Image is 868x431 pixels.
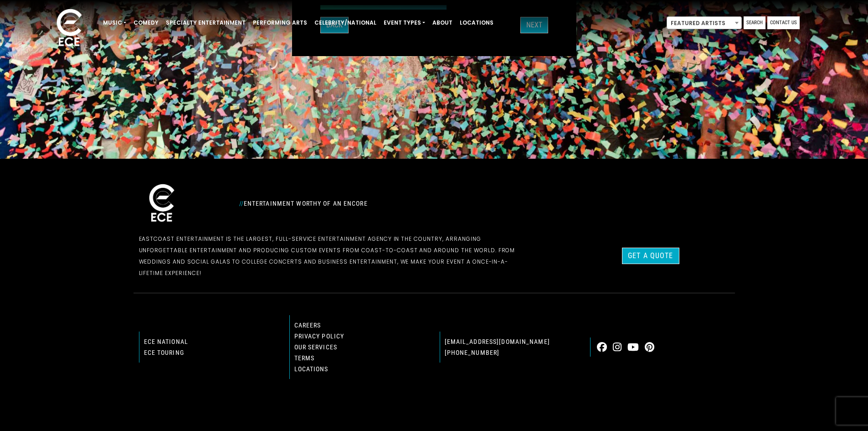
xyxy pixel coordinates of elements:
span: // [239,200,244,207]
a: Celebrity/National [311,15,380,31]
a: Terms [294,354,315,362]
img: ece_new_logo_whitev2-1.png [46,6,92,51]
p: © 2024 EastCoast Entertainment, Inc. [139,401,729,412]
p: EastCoast Entertainment is the largest, full-service entertainment agency in the country, arrangi... [139,233,529,279]
span: Featured Artists [667,16,742,29]
a: ECE national [144,338,188,345]
a: Performing Arts [249,15,311,31]
a: Music [99,15,130,31]
a: Privacy Policy [294,332,344,340]
a: [PHONE_NUMBER] [445,349,500,356]
a: Contact Us [767,16,800,29]
a: Locations [294,365,329,373]
a: Comedy [130,15,162,31]
img: ece_new_logo_whitev2-1.png [139,182,185,226]
a: Search [744,16,765,29]
a: Specialty Entertainment [162,15,249,31]
a: Careers [294,322,321,329]
a: Locations [456,15,497,31]
a: Get a Quote [622,248,679,264]
a: ECE Touring [144,349,184,356]
a: Event Types [380,15,429,31]
a: About [429,15,456,31]
a: Our Services [294,343,337,351]
div: Entertainment Worthy of an Encore [234,196,534,211]
span: Featured Artists [667,17,741,30]
a: [EMAIL_ADDRESS][DOMAIN_NAME] [445,338,550,345]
